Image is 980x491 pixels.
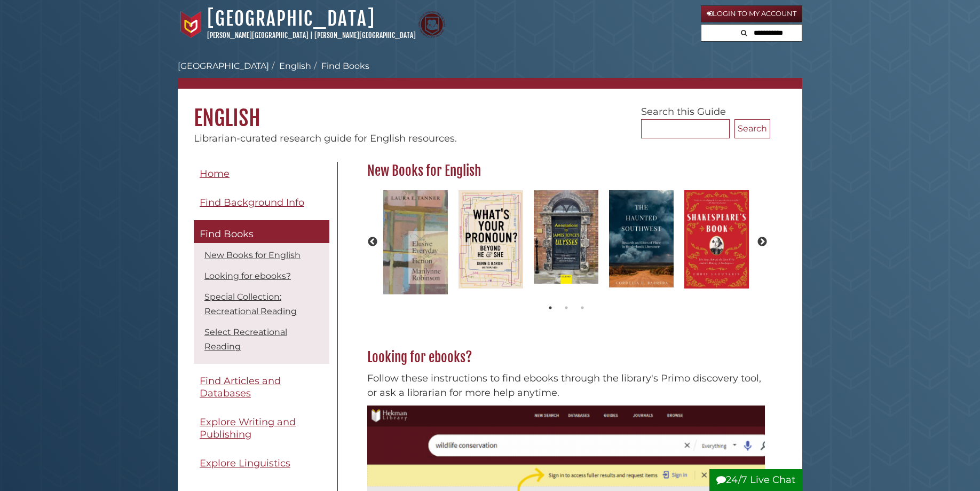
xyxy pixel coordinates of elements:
[314,31,416,40] a: [PERSON_NAME][GEOGRAPHIC_DATA]
[204,271,291,281] a: Looking for ebooks?
[545,302,556,313] button: 1 of 2
[418,11,445,38] img: Calvin Theological Seminary
[194,410,329,446] a: Explore Writing and Publishing
[178,11,204,38] img: Calvin University
[200,197,304,208] span: Find Background Info
[200,168,230,180] span: Home
[279,61,311,71] a: English
[178,61,269,71] a: [GEOGRAPHIC_DATA]
[200,416,296,440] span: Explore Writing and Publishing
[200,375,281,399] span: Find Articles and Databases
[200,228,254,240] span: Find Books
[362,349,770,366] h2: Looking for ebooks?
[194,369,329,405] a: Find Articles and Databases
[453,185,528,294] img: What's Your Pronoun? Beyond He and She
[194,220,329,244] a: Find Books
[362,162,770,180] h2: New Books for English
[204,327,287,352] a: Select Recreational Reading
[204,250,301,260] a: New Books for English
[367,371,765,400] p: Follow these instructions to find ebooks through the library's Primo discovery tool, or ask a lib...
[577,302,588,313] button: 3 of 2
[701,5,802,22] a: Login to My Account
[738,25,750,39] button: Search
[709,469,802,491] button: 24/7 Live Chat
[194,162,329,481] div: Guide Pages
[178,89,802,131] h1: English
[204,292,297,316] a: Special Collection: Recreational Reading
[194,191,329,215] a: Find Background Info
[200,457,290,469] span: Explore Linguistics
[194,162,329,186] a: Home
[178,60,802,89] nav: breadcrumb
[528,185,604,289] img: Annotations to James Joyce's Ulysses
[757,237,768,247] button: Next
[194,451,329,476] a: Explore Linguistics
[367,237,378,247] button: Previous
[741,29,747,36] i: Search
[378,185,453,300] img: The Elusive Everyday in the Fiction of Marilynne Robinson
[734,119,770,138] button: Search
[311,60,369,73] li: Find Books
[561,302,572,313] button: 2 of 2
[207,7,375,30] a: [GEOGRAPHIC_DATA]
[194,133,457,144] span: Librarian-curated research guide for English resources.
[310,31,313,40] span: |
[207,31,309,40] a: [PERSON_NAME][GEOGRAPHIC_DATA]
